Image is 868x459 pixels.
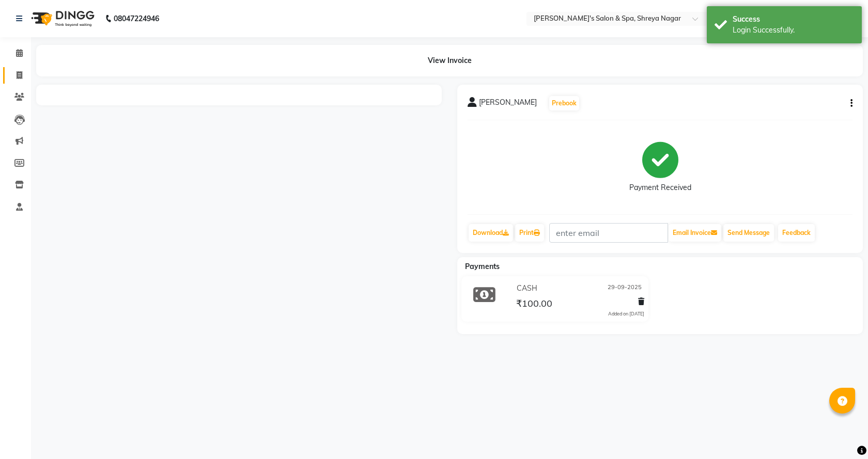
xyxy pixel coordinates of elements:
button: Email Invoice [669,224,721,242]
button: Prebook [549,96,579,110]
img: logo [26,4,97,33]
a: Feedback [778,224,815,242]
div: View Invoice [36,45,863,76]
button: Send Message [723,224,774,242]
span: [PERSON_NAME] [479,97,537,112]
a: Download [469,224,513,242]
span: Payments [465,262,500,271]
span: ₹100.00 [516,297,552,312]
div: Added on [DATE] [608,310,644,318]
div: Payment Received [629,182,691,193]
span: 29-09-2025 [608,283,642,294]
input: enter email [549,223,668,243]
b: 08047224946 [114,4,159,33]
div: Login Successfully. [733,25,854,36]
a: Print [515,224,544,242]
span: CASH [517,283,537,294]
div: Success [733,14,854,25]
